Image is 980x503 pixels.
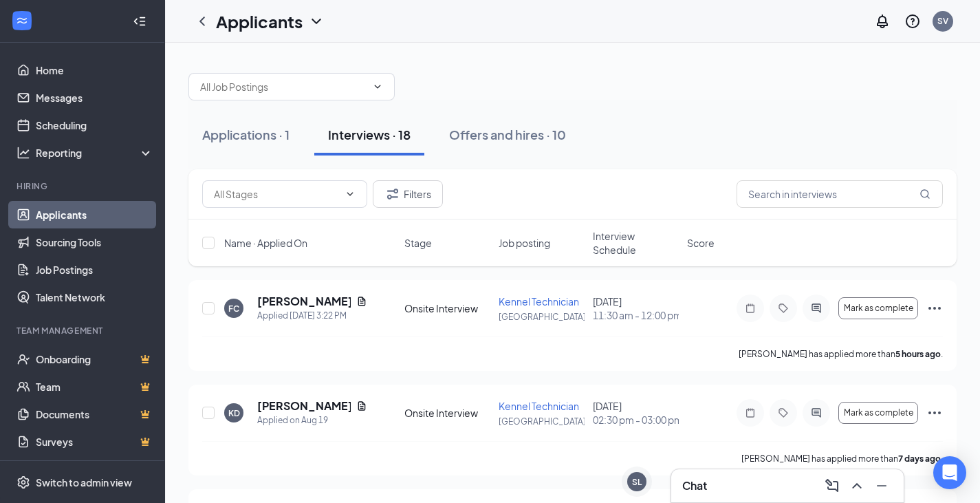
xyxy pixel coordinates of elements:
[36,56,153,84] a: Home
[775,303,792,314] svg: Tag
[499,311,585,323] p: [GEOGRAPHIC_DATA]
[15,14,29,28] svg: WorkstreamLogo
[499,236,550,250] span: Job posting
[737,180,943,208] input: Search in interviews
[742,303,759,314] svg: Note
[926,405,943,421] svg: Ellipses
[356,400,367,411] svg: Document
[824,478,840,494] svg: ComposeMessage
[36,373,153,400] a: TeamCrown
[895,349,941,359] b: 5 hours ago
[687,236,715,250] span: Score
[36,400,153,428] a: DocumentsCrown
[228,407,240,419] div: KD
[682,478,707,493] h3: Chat
[404,406,490,420] div: Onsite Interview
[17,475,30,489] svg: Settings
[216,10,303,33] h1: Applicants
[844,303,913,313] span: Mark as complete
[17,146,30,160] svg: Analysis
[36,256,153,283] a: Job Postings
[404,236,432,250] span: Stage
[919,189,930,200] svg: MagnifyingGlass
[17,180,151,192] div: Hiring
[133,14,146,28] svg: Collapse
[257,309,367,323] div: Applied [DATE] 3:22 PM
[404,301,490,315] div: Onsite Interview
[17,325,151,336] div: Team Management
[741,453,943,464] p: [PERSON_NAME] has applied more than .
[838,297,918,319] button: Mark as complete
[593,413,679,427] span: 02:30 pm - 03:00 pm
[808,303,825,314] svg: ActiveChat
[372,81,383,92] svg: ChevronDown
[257,294,351,309] h5: [PERSON_NAME]
[36,345,153,373] a: OnboardingCrown
[36,475,132,489] div: Switch to admin view
[742,407,759,418] svg: Note
[632,476,642,488] div: SL
[844,408,913,418] span: Mark as complete
[838,402,918,424] button: Mark as complete
[593,308,679,322] span: 11:30 am - 12:00 pm
[36,146,154,160] div: Reporting
[849,478,865,494] svg: ChevronUp
[593,295,679,322] div: [DATE]
[224,236,307,250] span: Name · Applied On
[328,126,411,143] div: Interviews · 18
[257,398,351,414] h5: [PERSON_NAME]
[308,13,325,30] svg: ChevronDown
[937,15,948,27] div: SV
[384,186,401,202] svg: Filter
[926,300,943,317] svg: Ellipses
[933,456,966,489] div: Open Intercom Messenger
[808,407,825,418] svg: ActiveChat
[257,414,367,427] div: Applied on Aug 19
[214,186,339,202] input: All Stages
[593,229,679,257] span: Interview Schedule
[36,283,153,311] a: Talent Network
[36,111,153,139] a: Scheduling
[345,189,356,200] svg: ChevronDown
[499,295,579,308] span: Kennel Technician
[194,13,210,30] svg: ChevronLeft
[871,475,893,497] button: Minimize
[356,296,367,307] svg: Document
[898,453,941,464] b: 7 days ago
[846,475,868,497] button: ChevronUp
[821,475,843,497] button: ComposeMessage
[36,84,153,111] a: Messages
[873,478,890,494] svg: Minimize
[593,399,679,427] div: [DATE]
[904,13,921,30] svg: QuestionInfo
[499,400,579,412] span: Kennel Technician
[499,416,585,427] p: [GEOGRAPHIC_DATA]
[200,79,367,94] input: All Job Postings
[228,303,239,314] div: FC
[449,126,566,143] div: Offers and hires · 10
[36,428,153,456] a: SurveysCrown
[874,13,891,30] svg: Notifications
[202,126,290,143] div: Applications · 1
[36,228,153,256] a: Sourcing Tools
[36,201,153,228] a: Applicants
[775,407,792,418] svg: Tag
[739,348,943,360] p: [PERSON_NAME] has applied more than .
[373,180,443,208] button: Filter Filters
